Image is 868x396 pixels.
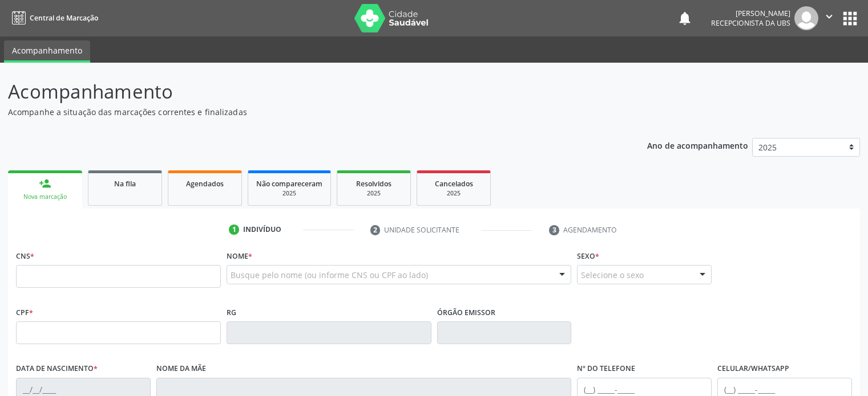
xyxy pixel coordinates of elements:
[345,189,402,198] div: 2025
[577,360,635,378] label: Nº do Telefone
[581,269,644,281] span: Selecione o sexo
[823,10,835,23] i: 
[16,360,98,378] label: Data de nascimento
[437,304,495,321] label: Órgão emissor
[16,304,33,321] label: CPF
[256,179,322,189] span: Não compareceram
[8,9,98,27] a: Central de Marcação
[717,360,789,378] label: Celular/WhatsApp
[8,77,604,106] p: Acompanhamento
[711,18,790,28] span: Recepcionista da UBS
[30,13,98,23] span: Central de Marcação
[794,6,818,30] img: img
[243,224,281,235] div: Indivíduo
[8,106,604,118] p: Acompanhe a situação das marcações correntes e finalizadas
[647,138,748,152] p: Ano de acompanhamento
[840,9,860,28] button: apps
[114,179,136,189] span: Na fila
[227,247,252,265] label: Nome
[677,10,693,26] button: notifications
[711,9,790,18] div: [PERSON_NAME]
[186,179,224,189] span: Agendados
[577,247,599,265] label: Sexo
[39,177,51,190] div: person_add
[818,6,840,30] button: 
[227,304,236,321] label: RG
[4,40,90,63] a: Acompanhamento
[256,189,322,198] div: 2025
[229,224,239,235] div: 1
[425,189,482,198] div: 2025
[231,269,428,281] span: Busque pelo nome (ou informe CNS ou CPF ao lado)
[16,193,74,201] div: Nova marcação
[356,179,391,189] span: Resolvidos
[16,247,34,265] label: CNS
[156,360,206,378] label: Nome da mãe
[435,179,473,189] span: Cancelados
